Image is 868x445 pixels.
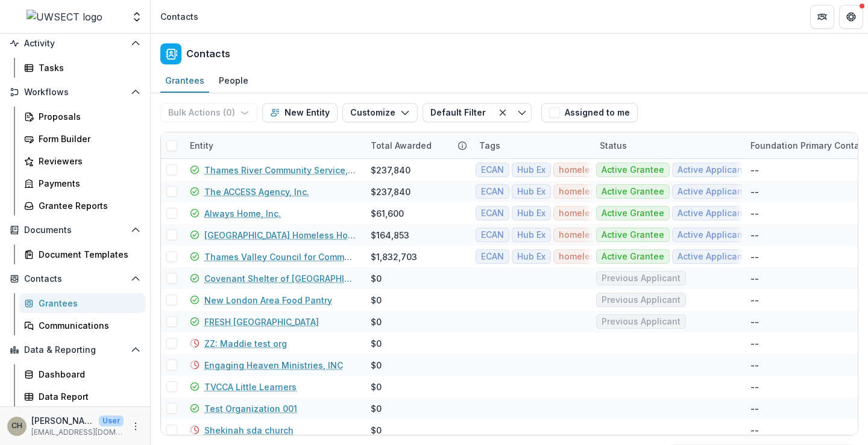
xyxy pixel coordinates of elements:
[602,187,664,197] span: Active Grantee
[371,294,382,307] div: $0
[160,69,209,93] a: Grantees
[27,10,102,24] img: UWSECT logo
[24,345,126,355] span: Data & Reporting
[19,293,145,313] a: Grantees
[371,185,410,198] div: $237,840
[481,208,504,219] span: ECAN
[5,340,145,359] button: Open Data & Reporting
[512,103,532,122] button: Toggle menu
[371,251,417,263] div: $1,832,703
[39,248,136,261] div: Document Templates
[371,359,382,372] div: $0
[24,274,126,284] span: Contacts
[363,139,439,152] div: Total Awarded
[39,110,136,123] div: Proposals
[11,422,22,430] div: Carli Herz
[593,132,743,158] div: Status
[214,72,253,89] div: People
[39,368,136,381] div: Dashboard
[183,132,363,158] div: Entity
[204,294,332,307] a: New London Area Food Pantry
[559,252,668,262] span: homelessness prevention
[5,34,145,53] button: Open Activity
[559,230,668,240] span: homelessness prevention
[559,165,668,175] span: homelessness prevention
[31,427,124,438] p: [EMAIL_ADDRESS][DOMAIN_NAME]
[156,8,203,25] nav: breadcrumb
[602,165,664,175] span: Active Grantee
[371,337,382,350] div: $0
[5,220,145,240] button: Open Documents
[750,316,759,328] div: --
[39,177,136,190] div: Payments
[678,208,746,219] span: Active Applicant
[5,82,145,102] button: Open Workflows
[160,10,198,23] div: Contacts
[19,196,145,216] a: Grantee Reports
[678,252,746,262] span: Active Applicant
[204,251,356,263] a: Thames Valley Council for Community Action
[39,319,136,332] div: Communications
[602,230,664,240] span: Active Grantee
[602,208,664,219] span: Active Grantee
[593,139,634,152] div: Status
[24,87,126,98] span: Workflows
[750,337,759,350] div: --
[517,187,546,197] span: Hub Ex
[19,107,145,126] a: Proposals
[371,316,382,328] div: $0
[204,424,294,437] a: Shekinah sda church
[214,69,253,93] a: People
[472,132,593,158] div: Tags
[750,272,759,285] div: --
[371,164,410,176] div: $237,840
[160,103,257,122] button: Bulk Actions (0)
[128,419,143,434] button: More
[204,381,297,393] a: TVCCA Little Learners
[19,173,145,193] a: Payments
[128,5,145,29] button: Open entity switcher
[342,103,418,122] button: Customize
[750,164,759,176] div: --
[363,132,472,158] div: Total Awarded
[204,316,319,328] a: FRESH [GEOGRAPHIC_DATA]
[559,208,668,219] span: homelessness prevention
[517,230,546,240] span: Hub Ex
[481,252,504,262] span: ECAN
[371,381,382,393] div: $0
[19,129,145,149] a: Form Builder
[19,58,145,78] a: Tasks
[750,294,759,307] div: --
[19,244,145,264] a: Document Templates
[750,251,759,263] div: --
[750,402,759,415] div: --
[99,415,124,426] p: User
[371,229,409,241] div: $164,853
[750,424,759,437] div: --
[371,207,404,220] div: $61,600
[678,230,746,240] span: Active Applicant
[183,139,221,152] div: Entity
[423,103,493,122] button: Default Filter
[204,185,309,198] a: The ACCESS Agency, Inc.
[750,207,759,220] div: --
[19,316,145,335] a: Communications
[371,424,382,437] div: $0
[204,402,297,415] a: Test Organization 001
[810,5,834,29] button: Partners
[481,165,504,175] span: ECAN
[602,273,681,284] span: Previous Applicant
[39,390,136,403] div: Data Report
[39,155,136,167] div: Reviewers
[204,337,287,350] a: ZZ: Maddie test org
[24,39,126,49] span: Activity
[5,269,145,288] button: Open Contacts
[371,402,382,415] div: $0
[472,139,508,152] div: Tags
[19,387,145,406] a: Data Report
[602,317,681,327] span: Previous Applicant
[186,48,230,60] h2: Contacts
[517,165,546,175] span: Hub Ex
